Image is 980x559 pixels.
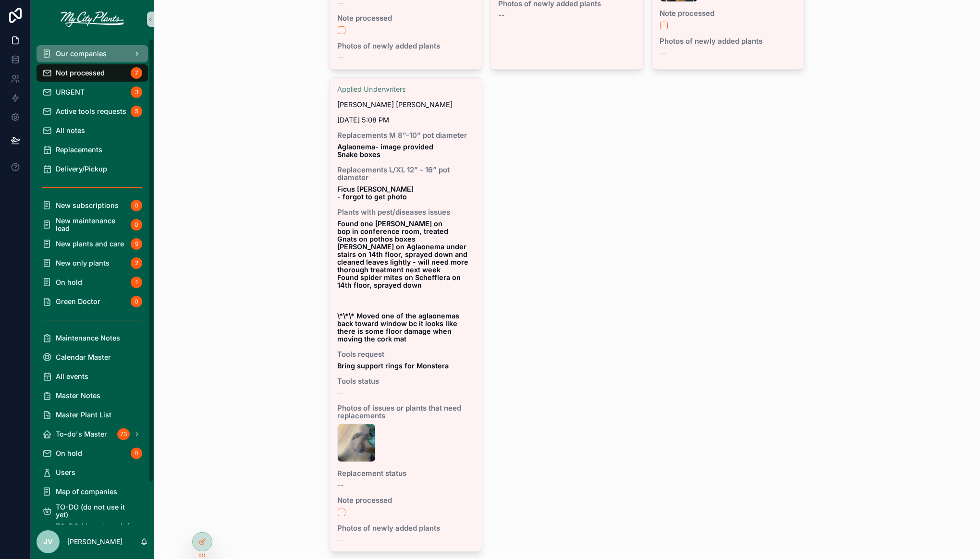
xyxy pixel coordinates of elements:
[37,425,148,443] a: To-do's Master73
[56,469,75,476] span: Users
[337,362,449,370] strong: Bring support rings for Monstera
[56,488,117,496] span: Map of companies
[56,411,111,419] span: Master Plant List
[37,122,148,139] a: All notes
[337,389,344,397] span: --
[56,503,138,519] span: TO-DO (do not use it yet)
[37,84,148,101] a: URGENT3
[37,406,148,424] a: Master Plant List
[56,202,119,209] span: New subscriptions
[37,197,148,214] a: New subscriptions0
[337,42,475,50] span: Photos of newly added plants
[37,64,148,82] a: Not processed7
[37,522,148,539] a: TO-DO (do not use it for now)
[37,216,148,233] a: New maintenance lead0
[37,329,148,347] a: Maintenance Notes
[660,49,666,57] span: --
[56,108,126,115] span: Active tools requests
[56,353,111,361] span: Calendar Master
[660,37,797,45] span: Photos of newly added plants
[337,219,470,343] strong: Found one [PERSON_NAME] on bop in conference room, treated Gnats on pothos boxes [PERSON_NAME] on...
[337,85,406,93] a: Applied Underwriters
[131,86,142,98] div: 3
[37,255,148,272] a: New only plants2
[337,185,416,201] strong: Ficus [PERSON_NAME] - forgot to get photo
[131,67,142,79] div: 7
[337,481,344,489] span: --
[37,349,148,366] a: Calendar Master
[660,10,797,17] span: Note processed
[56,392,100,400] span: Master Notes
[337,536,344,544] span: --
[131,238,142,250] div: 9
[43,536,53,547] span: JV
[56,430,107,438] span: To-do's Master
[61,12,124,27] img: App logo
[337,116,475,124] span: [DATE] 5:08 PM
[131,257,142,269] div: 2
[56,334,120,342] span: Maintenance Notes
[131,200,142,211] div: 0
[131,296,142,307] div: 0
[131,277,142,288] div: 1
[117,428,130,440] div: 73
[37,45,148,62] a: Our companies
[56,279,82,286] span: On hold
[37,235,148,253] a: New plants and care9
[56,240,124,248] span: New plants and care
[337,132,475,139] span: Replacements M 8”-10” pot diameter
[56,50,107,58] span: Our companies
[498,12,505,19] span: --
[56,165,107,173] span: Delivery/Pickup
[37,160,148,178] a: Delivery/Pickup
[131,106,142,117] div: 5
[37,464,148,481] a: Users
[37,274,148,291] a: On hold1
[337,143,433,158] strong: Aglaonema- image provided Snake boxes
[337,404,475,420] span: Photos of issues or plants that need replacements
[37,141,148,158] a: Replacements
[37,387,148,404] a: Master Notes
[337,470,475,477] span: Replacement status
[37,368,148,385] a: All events
[337,14,475,22] span: Note processed
[337,377,475,385] span: Tools status
[131,448,142,459] div: 0
[337,208,475,216] span: Plants with pest/diseases issues
[131,219,142,231] div: 0
[337,351,475,358] span: Tools request
[31,38,154,524] div: scrollable content
[329,77,483,552] a: Applied Underwriters[PERSON_NAME] [PERSON_NAME][DATE] 5:08 PMReplacements M 8”-10” pot diameterAg...
[56,217,127,232] span: New maintenance lead
[37,445,148,462] a: On hold0
[56,450,82,457] span: On hold
[37,103,148,120] a: Active tools requests5
[56,69,105,77] span: Not processed
[37,502,148,520] a: TO-DO (do not use it yet)
[37,483,148,500] a: Map of companies
[337,101,453,109] span: [PERSON_NAME] [PERSON_NAME]
[337,54,344,61] span: --
[56,88,85,96] span: URGENT
[56,298,100,305] span: Green Doctor
[56,259,110,267] span: New only plants
[37,293,148,310] a: Green Doctor0
[337,166,475,182] span: Replacements L/XL 12” - 16” pot diameter
[67,537,122,547] p: [PERSON_NAME]
[56,146,102,154] span: Replacements
[56,373,88,380] span: All events
[56,523,138,538] span: TO-DO (do not use it for now)
[56,127,85,134] span: All notes
[337,524,475,532] span: Photos of newly added plants
[337,497,475,504] span: Note processed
